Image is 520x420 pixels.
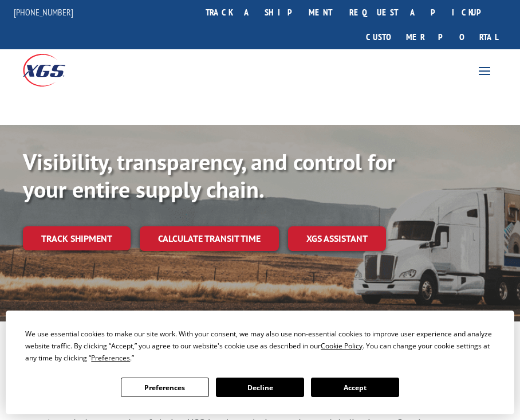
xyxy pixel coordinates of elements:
button: Accept [311,378,399,397]
a: Calculate transit time [140,226,279,251]
a: XGS ASSISTANT [288,226,386,251]
div: We use essential cookies to make our site work. With your consent, we may also use non-essential ... [25,328,494,364]
b: Visibility, transparency, and control for your entire supply chain. [23,147,395,204]
a: Track shipment [23,226,131,250]
div: Cookie Consent Prompt [6,311,514,414]
span: Cookie Policy [321,341,363,351]
span: Preferences [91,353,130,363]
a: [PHONE_NUMBER] [14,6,73,18]
a: Customer Portal [357,25,506,49]
button: Preferences [121,378,209,397]
button: Decline [216,378,304,397]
